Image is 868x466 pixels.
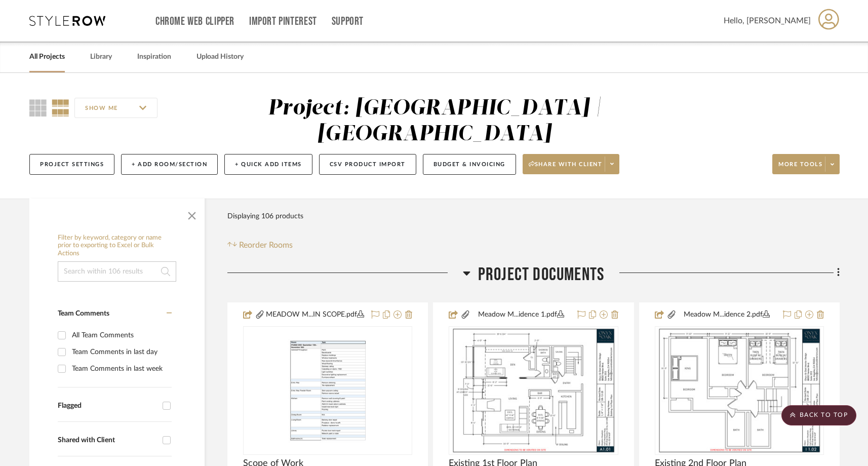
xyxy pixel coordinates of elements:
[332,17,364,26] a: Support
[724,15,811,27] span: Hello, [PERSON_NAME]
[72,361,169,377] div: Team Comments in last week
[529,161,603,176] span: Share with client
[29,154,114,175] button: Project Settings
[58,402,157,410] div: Flagged
[182,204,202,224] button: Close
[72,344,169,360] div: Team Comments in last day
[423,154,516,175] button: Budget & Invoicing
[196,50,244,64] a: Upload History
[239,239,293,251] span: Reorder Rooms
[279,327,377,454] img: Scope of Work
[451,327,615,454] img: Existing 1st Floor Plan
[58,261,176,282] input: Search within 106 results
[781,405,856,425] scroll-to-top-button: BACK TO TOP
[29,50,65,64] a: All Projects
[478,264,604,286] span: Project Documents
[224,154,312,175] button: + Quick Add Items
[58,234,176,258] h6: Filter by keyword, category or name prior to exporting to Excel or Bulk Actions
[58,310,109,317] span: Team Comments
[90,50,112,64] a: Library
[265,309,365,321] button: MEADOW M...IN SCOPE.pdf
[137,50,171,64] a: Inspiration
[523,154,620,174] button: Share with client
[72,327,169,343] div: All Team Comments
[470,309,571,321] button: Meadow M...idence 1.pdf
[778,161,822,176] span: More tools
[677,309,777,321] button: Meadow M...idence 2.pdf
[58,436,157,445] div: Shared with Client
[121,154,218,175] button: + Add Room/Section
[155,17,234,26] a: Chrome Web Clipper
[227,239,293,251] button: Reorder Rooms
[227,206,303,226] div: Displaying 106 products
[319,154,416,175] button: CSV Product Import
[249,17,317,26] a: Import Pinterest
[268,98,601,145] div: Project: [GEOGRAPHIC_DATA] | [GEOGRAPHIC_DATA]
[772,154,840,174] button: More tools
[657,327,821,454] img: Existing 2nd Floor Plan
